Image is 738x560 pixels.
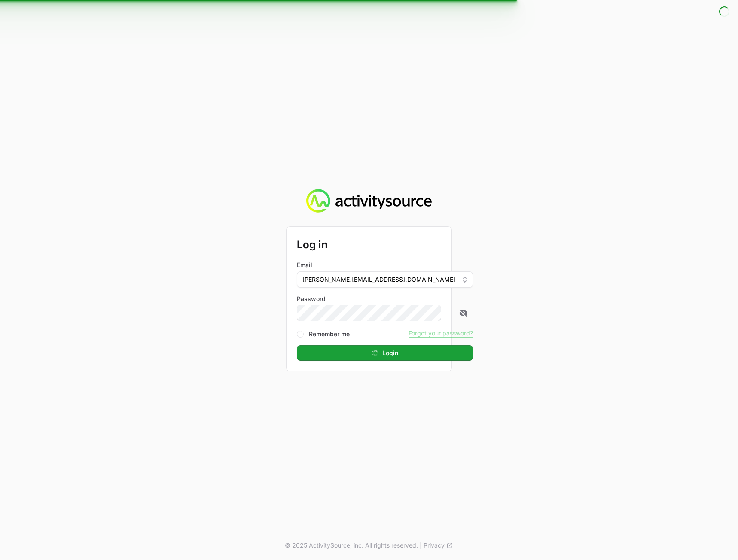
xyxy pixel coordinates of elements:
[424,541,453,550] a: Privacy
[297,261,312,269] label: Email
[297,295,473,303] label: Password
[297,345,473,361] button: Login
[306,189,431,213] img: Activity Source
[302,275,455,284] span: [PERSON_NAME][EMAIL_ADDRESS][DOMAIN_NAME]
[297,237,473,253] h2: Log in
[382,348,398,358] span: Login
[420,541,422,550] span: |
[285,541,418,550] p: © 2025 ActivitySource, inc. All rights reserved.
[297,271,473,288] button: [PERSON_NAME][EMAIL_ADDRESS][DOMAIN_NAME]
[309,330,350,338] label: Remember me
